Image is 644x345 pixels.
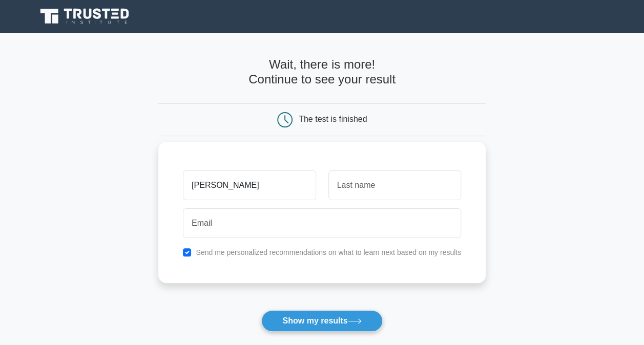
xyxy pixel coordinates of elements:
[183,208,461,238] input: Email
[196,248,461,256] label: Send me personalized recommendations on what to learn next based on my results
[261,310,382,332] button: Show my results
[183,170,316,200] input: First name
[328,170,461,200] input: Last name
[158,57,486,87] h4: Wait, there is more! Continue to see your result
[299,115,367,123] div: The test is finished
